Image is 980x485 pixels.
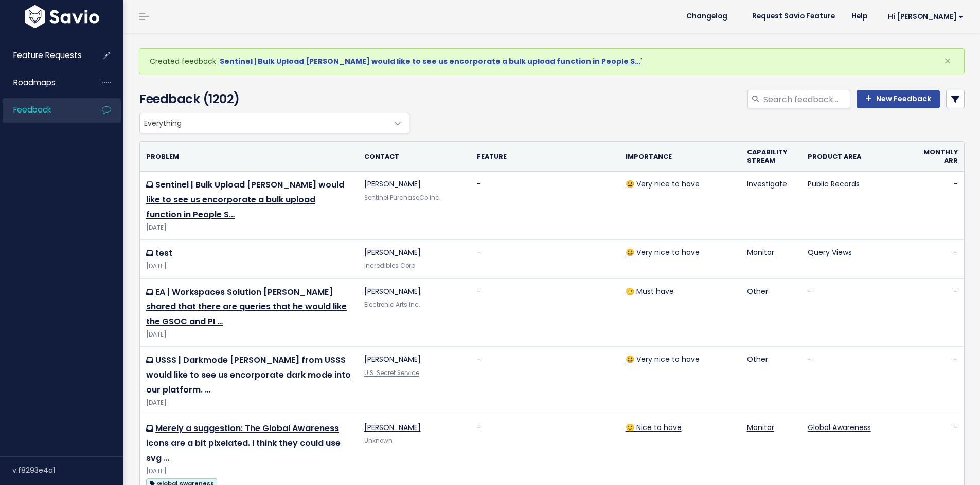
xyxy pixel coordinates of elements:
[762,90,850,108] input: Search feedback...
[876,9,972,25] a: Hi [PERSON_NAME]
[364,422,421,433] a: [PERSON_NAME]
[364,247,421,257] a: [PERSON_NAME]
[155,247,172,259] a: test
[12,457,123,483] div: v.f8293e4a1
[146,222,352,233] div: [DATE]
[139,90,404,108] h4: Feedback (1202)
[146,422,341,464] a: Merely a suggestion: The Global Awareness icons are a bit pixelated. I think they could use svg …
[358,142,471,172] th: Contact
[364,369,419,377] a: U.S. Secret Service
[146,329,352,340] div: [DATE]
[626,247,700,257] a: 😃 Very nice to have
[471,240,619,278] td: -
[146,354,351,396] a: USSS | Darkmode [PERSON_NAME] from USSS would like to see us encorporate dark mode into our platf...
[471,278,619,347] td: -
[13,77,56,88] span: Roadmaps
[364,286,421,296] a: [PERSON_NAME]
[139,113,409,133] span: Everything
[808,422,871,433] a: Global Awareness
[626,354,700,364] a: 😃 Very nice to have
[364,354,421,364] a: [PERSON_NAME]
[3,44,85,67] a: Feature Requests
[146,179,344,220] a: Sentinel | Bulk Upload [PERSON_NAME] would like to see us encorporate a bulk upload function in P...
[146,286,347,328] a: EA | Workspaces Solution [PERSON_NAME] shared that there are queries that he would like the GSOC ...
[140,142,358,172] th: Problem
[3,98,85,122] a: Feedback
[913,172,964,240] td: -
[22,5,102,28] img: logo-white.9d6f32f41409.svg
[744,9,843,24] a: Request Savio Feature
[747,286,768,296] a: Other
[857,90,940,108] a: New Feedback
[843,9,876,24] a: Help
[626,422,682,433] a: 🙂 Nice to have
[619,142,741,172] th: Importance
[913,240,964,278] td: -
[801,142,913,172] th: Product Area
[364,262,415,270] a: Incredibles Corp
[686,13,727,20] span: Changelog
[913,142,964,172] th: Monthly ARR
[364,301,420,309] a: Electronic Arts Inc.
[146,398,352,408] div: [DATE]
[808,247,852,257] a: Query Views
[747,247,774,257] a: Monitor
[364,179,421,189] a: [PERSON_NAME]
[471,172,619,240] td: -
[139,48,965,74] div: Created feedback ' '
[364,437,393,445] span: Unknown
[626,286,674,296] a: 🫡 Must have
[146,261,352,272] div: [DATE]
[888,13,964,21] span: Hi [PERSON_NAME]
[801,347,913,415] td: -
[471,142,619,172] th: Feature
[747,354,768,364] a: Other
[3,71,85,95] a: Roadmaps
[140,113,388,133] span: Everything
[913,278,964,347] td: -
[146,466,352,477] div: [DATE]
[13,104,51,115] span: Feedback
[944,52,951,69] span: ×
[913,347,964,415] td: -
[364,194,441,202] a: Sentinel PurchaseCo Inc.
[13,50,82,61] span: Feature Requests
[801,278,913,347] td: -
[934,49,961,73] button: Close
[626,179,700,189] a: 😃 Very nice to have
[747,179,787,189] a: Investigate
[747,422,774,433] a: Monitor
[741,142,801,172] th: Capability stream
[220,56,640,66] a: Sentinel | Bulk Upload [PERSON_NAME] would like to see us encorporate a bulk upload function in P...
[808,179,860,189] a: Public Records
[471,347,619,415] td: -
